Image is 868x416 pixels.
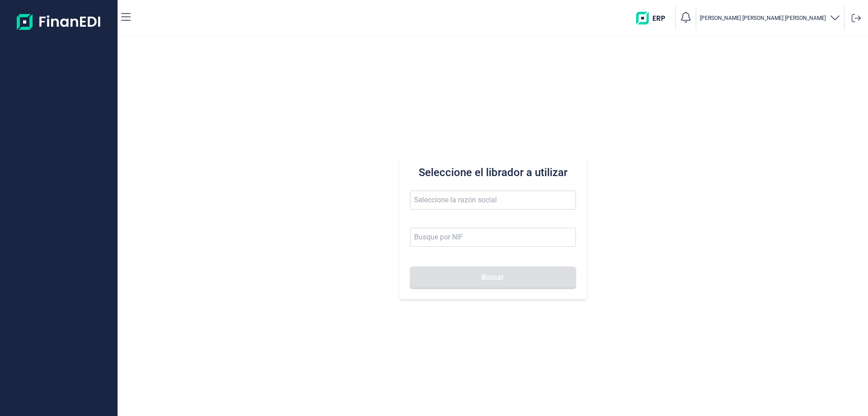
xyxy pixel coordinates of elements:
[481,274,504,281] span: Buscar
[700,14,826,22] p: [PERSON_NAME] [PERSON_NAME] [PERSON_NAME]
[410,228,576,247] input: Busque por NIF
[410,267,576,288] button: Buscar
[410,191,576,210] input: Seleccione la razón social
[410,165,576,180] h3: Seleccione el librador a utilizar
[700,12,840,25] button: [PERSON_NAME] [PERSON_NAME] [PERSON_NAME]
[17,7,101,36] img: Logo de aplicación
[636,12,672,24] img: erp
